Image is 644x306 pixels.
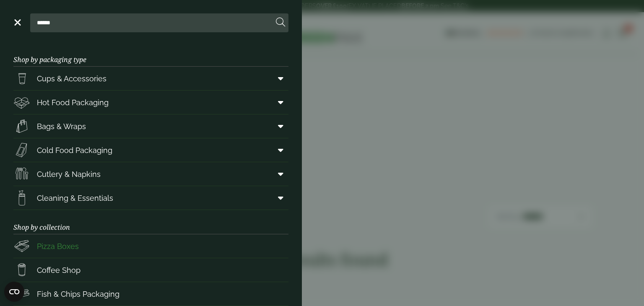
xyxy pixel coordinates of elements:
[13,142,30,158] img: Sandwich_box.svg
[13,118,30,135] img: Paper_carriers.svg
[37,192,113,204] span: Cleaning & Essentials
[37,241,79,252] span: Pizza Boxes
[13,91,288,114] a: Hot Food Packaging
[13,42,288,67] h3: Shop by packaging type
[4,282,24,302] button: Open CMP widget
[13,189,30,206] img: open-wipe.svg
[13,282,288,306] a: Fish & Chips Packaging
[37,121,86,132] span: Bags & Wraps
[13,234,288,258] a: Pizza Boxes
[13,210,288,234] h3: Shop by collection
[13,138,288,162] a: Cold Food Packaging
[37,265,80,276] span: Coffee Shop
[37,97,109,108] span: Hot Food Packaging
[13,67,288,90] a: Cups & Accessories
[13,70,30,87] img: PintNhalf_cup.svg
[13,186,288,210] a: Cleaning & Essentials
[13,114,288,138] a: Bags & Wraps
[13,166,30,182] img: Cutlery.svg
[13,258,288,282] a: Coffee Shop
[13,162,288,186] a: Cutlery & Napkins
[13,94,30,111] img: Deli_box.svg
[13,262,30,278] img: HotDrink_paperCup.svg
[37,288,119,300] span: Fish & Chips Packaging
[37,145,112,156] span: Cold Food Packaging
[37,169,101,180] span: Cutlery & Napkins
[13,238,30,254] img: Pizza_boxes.svg
[37,73,106,84] span: Cups & Accessories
